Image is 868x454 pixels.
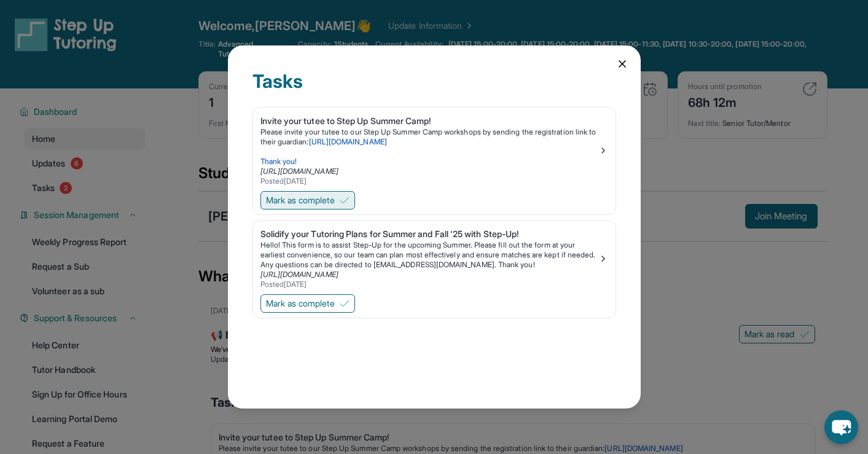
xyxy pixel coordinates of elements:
[260,270,338,279] a: [URL][DOMAIN_NAME]
[266,194,335,206] span: Mark as complete
[340,195,350,205] img: Mark as complete
[252,70,616,107] div: Tasks
[260,127,598,147] p: Please invite your tutee to our Step Up Summer Camp workshops by sending the registration link to...
[260,115,598,127] div: Invite your tutee to Step Up Summer Camp!
[309,137,387,146] a: [URL][DOMAIN_NAME]
[253,108,616,189] a: Invite your tutee to Step Up Summer Camp!Please invite your tutee to our Step Up Summer Camp work...
[253,221,616,292] a: Solidify your Tutoring Plans for Summer and Fall '25 with Step-Up!Hello! This form is to assist S...
[260,176,598,186] div: Posted [DATE]
[260,240,598,270] p: Hello! This form is to assist Step-Up for the upcoming Summer. Please fill out the form at your e...
[260,280,598,289] div: Posted [DATE]
[260,191,355,209] button: Mark as complete
[824,410,858,444] button: chat-button
[260,294,355,313] button: Mark as complete
[260,166,338,176] a: [URL][DOMAIN_NAME]
[266,297,335,310] span: Mark as complete
[260,157,297,166] span: Thank you!
[340,299,350,308] img: Mark as complete
[260,228,598,240] div: Solidify your Tutoring Plans for Summer and Fall '25 with Step-Up!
